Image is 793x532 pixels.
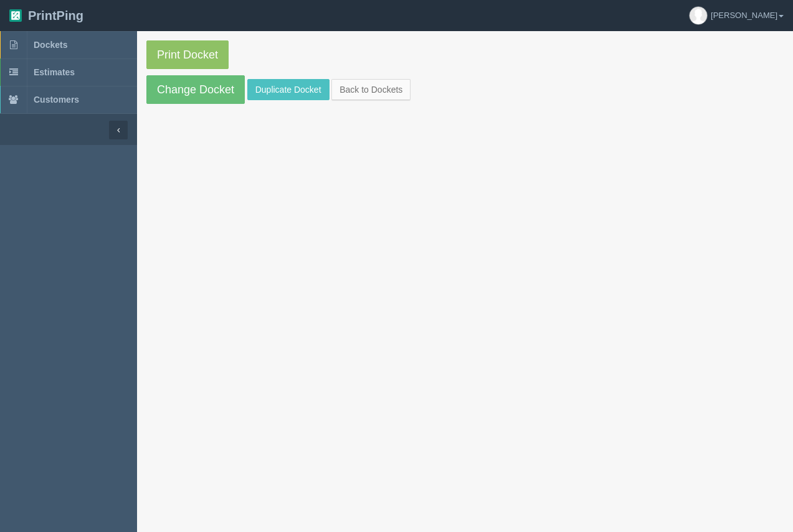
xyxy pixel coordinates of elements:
[331,79,411,100] a: Back to Dockets
[146,75,245,104] a: Change Docket
[690,7,707,24] img: avatar_default-7531ab5dedf162e01f1e0bb0964e6a185e93c5c22dfe317fb01d7f8cd2b1632c.jpg
[247,79,330,100] a: Duplicate Docket
[9,9,22,22] img: logo-3e63b451c926e2ac314895c53de4908e5d424f24456219fb08d385ab2e579770.png
[146,40,229,69] a: Print Docket
[34,40,67,50] span: Dockets
[34,67,75,77] span: Estimates
[34,95,79,105] span: Customers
